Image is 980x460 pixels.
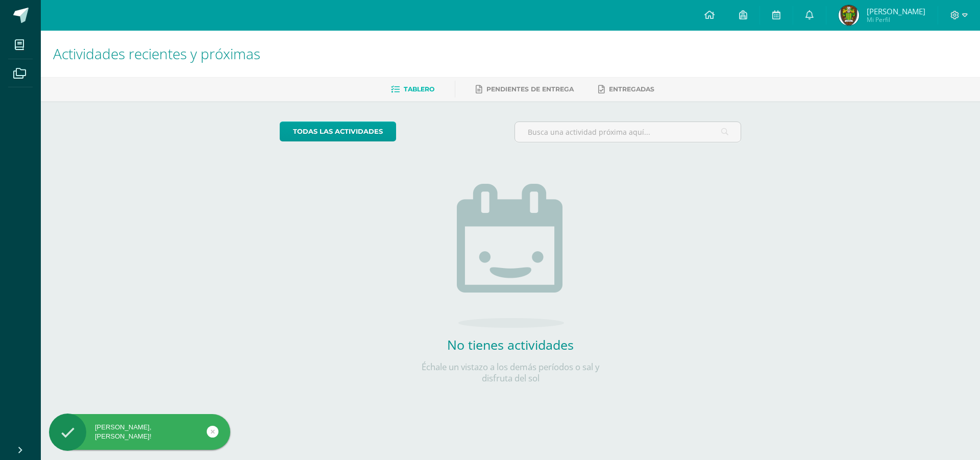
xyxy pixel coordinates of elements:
[408,361,612,384] p: Échale un vistazo a los demás períodos o sal y disfruta del sol
[486,85,574,93] span: Pendientes de entrega
[280,122,396,141] a: todas las Actividades
[867,15,925,24] span: Mi Perfil
[598,81,654,98] a: Entregadas
[457,184,564,328] img: no_activities.png
[839,5,859,26] img: a981a266f68492dc5fdecbf70b0fb8f3.png
[609,85,654,93] span: Entregadas
[53,44,260,63] span: Actividades recientes y próximas
[476,81,574,98] a: Pendientes de entrega
[391,81,434,98] a: Tablero
[49,423,230,441] div: [PERSON_NAME], [PERSON_NAME]!
[515,122,741,142] input: Busca una actividad próxima aquí...
[408,336,612,353] h2: No tienes actividades
[404,85,434,93] span: Tablero
[867,6,925,16] span: [PERSON_NAME]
